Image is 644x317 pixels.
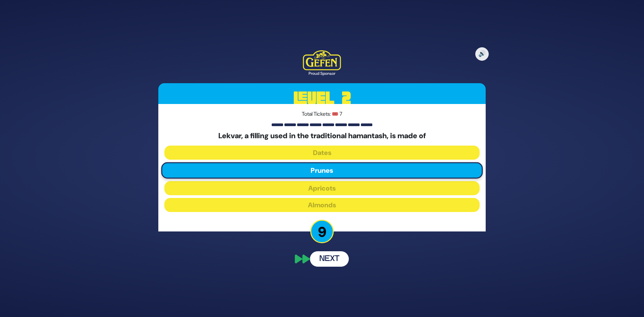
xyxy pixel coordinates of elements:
[161,162,483,179] button: Prunes
[164,146,480,160] button: Dates
[164,198,480,212] button: Almonds
[310,220,334,243] p: 9
[303,70,341,76] div: Proud Sponsor
[310,251,349,267] button: Next
[303,50,341,70] img: Kedem
[164,181,480,195] button: Apricots
[164,131,480,140] h5: Lekvar, a filling used in the traditional hamantash, is made of
[164,110,480,118] p: Total Tickets: 🎟️ 7
[475,47,489,61] button: 🔊
[158,83,486,113] h3: Level 2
